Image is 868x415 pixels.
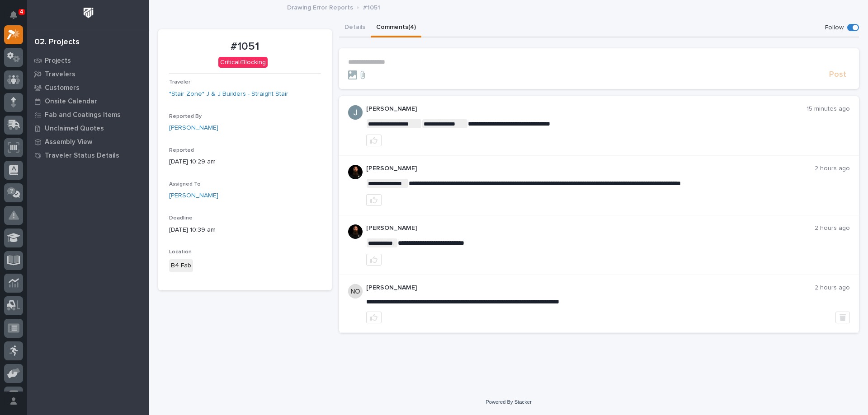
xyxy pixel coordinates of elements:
[366,105,807,113] p: [PERSON_NAME]
[348,105,363,120] img: ACg8ocIJHU6JEmo4GV-3KL6HuSvSpWhSGqG5DdxF6tKpN6m2=s96-c
[169,40,321,53] p: #1051
[45,98,97,106] p: Onsite Calendar
[27,67,149,81] a: Travelers
[34,37,80,47] div: 02. Projects
[27,108,149,121] a: Fab and Coatings Items
[815,165,850,173] p: 2 hours ago
[11,11,23,25] div: Notifications4
[366,254,382,266] button: like this post
[815,224,850,232] p: 2 hours ago
[45,57,71,65] p: Projects
[45,152,119,160] p: Traveler Status Details
[27,94,149,108] a: Onsite Calendar
[169,148,194,153] span: Reported
[27,54,149,67] a: Projects
[20,9,23,15] p: 4
[45,138,92,146] p: Assembly View
[815,284,850,292] p: 2 hours ago
[339,19,371,37] button: Details
[169,79,190,85] span: Traveler
[835,312,850,323] button: Delete post
[348,165,363,179] img: zmKUmRVDQjmBLfnAs97p
[371,19,421,37] button: Comments (4)
[366,284,815,292] p: [PERSON_NAME]
[826,70,850,80] button: Post
[366,165,815,173] p: [PERSON_NAME]
[169,182,201,187] span: Assigned To
[366,135,382,146] button: like this post
[45,125,104,133] p: Unclaimed Quotes
[80,5,97,21] img: Workspace Logo
[4,5,23,24] button: Notifications
[45,84,80,92] p: Customers
[27,121,149,135] a: Unclaimed Quotes
[366,312,382,323] button: like this post
[169,123,218,133] a: [PERSON_NAME]
[169,114,202,119] span: Reported By
[486,399,531,405] a: Powered By Stacker
[218,57,268,68] div: Critical/Blocking
[45,70,75,79] p: Travelers
[366,194,382,206] button: like this post
[169,157,321,167] p: [DATE] 10:29 am
[348,224,363,239] img: zmKUmRVDQjmBLfnAs97p
[169,89,288,99] a: *Stair Zone* J & J Builders - Straight Stair
[27,135,149,149] a: Assembly View
[169,249,192,255] span: Location
[169,215,193,221] span: Deadline
[169,225,321,235] p: [DATE] 10:39 am
[825,24,844,32] p: Follow
[363,2,380,12] p: #1051
[366,224,815,232] p: [PERSON_NAME]
[169,259,193,272] div: B4 Fab
[829,70,846,80] span: Post
[287,2,353,12] p: Drawing Error Reports
[169,191,218,201] a: [PERSON_NAME]
[45,111,121,119] p: Fab and Coatings Items
[807,105,850,113] p: 15 minutes ago
[27,149,149,162] a: Traveler Status Details
[27,81,149,94] a: Customers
